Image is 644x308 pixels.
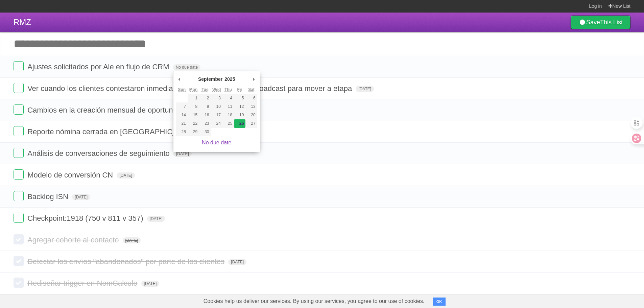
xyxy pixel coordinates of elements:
span: [DATE] [117,172,135,179]
span: Checkpoint:1918 (750 v 811 v 357) [27,214,145,222]
label: Done [14,148,24,158]
button: 14 [176,111,188,119]
span: Backlog ISN [27,192,70,201]
label: Done [14,126,24,136]
abbr: Saturday [248,87,255,92]
span: [DATE] [356,86,374,92]
button: 10 [211,102,222,111]
button: 26 [234,119,245,128]
button: 8 [188,102,199,111]
label: Done [14,61,24,71]
abbr: Monday [189,87,198,92]
button: 18 [222,111,234,119]
span: [DATE] [173,151,192,157]
span: [DATE] [141,281,160,287]
label: Done [14,169,24,180]
button: 3 [211,94,222,102]
span: Modelo de conversión CN [27,171,115,179]
button: 27 [245,119,257,128]
button: 4 [222,94,234,102]
button: 30 [199,128,211,136]
abbr: Friday [237,87,242,92]
label: Done [14,213,24,223]
button: 11 [222,102,234,111]
button: 1 [188,94,199,102]
span: Detectar los envíos "abandonados" por parte de los clientes [27,257,226,266]
span: Ver cuando los clientes contestaron inmediatamente después de un broadcast para mover a etapa [27,84,354,93]
span: Agregar cohorte al contacto [27,236,120,244]
button: 23 [199,119,211,128]
span: Reporte nómina cerrada en [GEOGRAPHIC_DATA] [27,127,199,136]
button: 28 [176,128,188,136]
button: 29 [188,128,199,136]
button: 21 [176,119,188,128]
span: Rediseñar trigger en NomCalculo [27,279,139,287]
abbr: Thursday [224,87,232,92]
div: 2025 [223,74,236,84]
button: 19 [234,111,245,119]
span: Cambios en la creación mensual de oportunidades [27,106,196,114]
span: [DATE] [228,259,246,265]
button: OK [433,298,446,306]
button: 2 [199,94,211,102]
button: Previous Month [176,74,183,84]
button: 12 [234,102,245,111]
button: 16 [199,111,211,119]
span: Análisis de conversaciones de seguimiento [27,149,171,158]
button: 24 [211,119,222,128]
span: Cookies help us deliver our services. By using our services, you agree to our use of cookies. [197,294,431,308]
a: SaveThis List [571,16,630,29]
abbr: Wednesday [212,87,221,92]
abbr: Tuesday [201,87,208,92]
a: No due date [202,140,231,145]
button: Next Month [251,74,257,84]
label: Done [14,104,24,115]
button: 20 [245,111,257,119]
label: Done [14,234,24,244]
b: This List [600,19,623,26]
span: [DATE] [123,237,141,243]
button: 15 [188,111,199,119]
abbr: Sunday [178,87,186,92]
button: 22 [188,119,199,128]
button: 7 [176,102,188,111]
span: RMZ [14,18,31,27]
label: Done [14,191,24,201]
label: Done [14,256,24,266]
button: 13 [245,102,257,111]
button: 25 [222,119,234,128]
label: Done [14,278,24,288]
span: [DATE] [147,216,165,222]
span: [DATE] [72,194,90,200]
button: 17 [211,111,222,119]
span: Ajustes solicitados por Ale en flujo de CRM [27,63,171,71]
span: No due date [173,64,200,70]
button: 9 [199,102,211,111]
button: 5 [234,94,245,102]
div: September [197,74,223,84]
label: Done [14,83,24,93]
button: 6 [245,94,257,102]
